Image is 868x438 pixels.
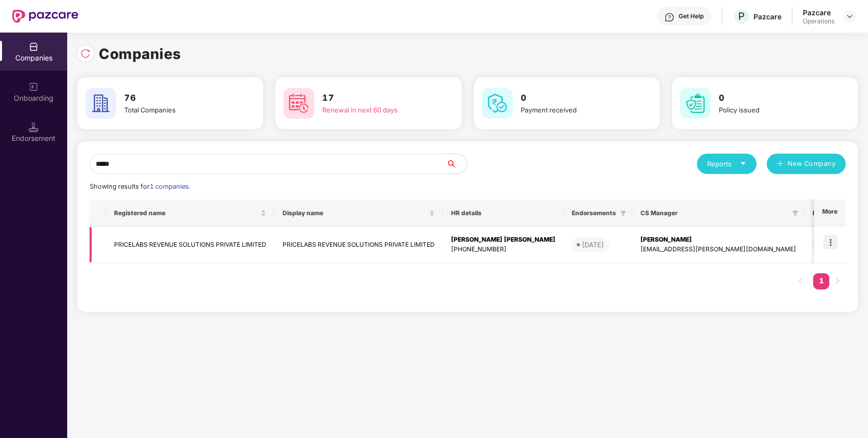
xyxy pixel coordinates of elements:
div: Pazcare [753,12,781,21]
img: New Pazcare Logo [12,10,78,23]
div: Payment received [521,105,631,115]
div: Operations [803,17,834,25]
span: P [738,10,745,22]
img: svg+xml;base64,PHN2ZyBpZD0iUmVsb2FkLTMyeDMyIiB4bWxucz0iaHR0cDovL3d3dy53My5vcmcvMjAwMC9zdmciIHdpZH... [80,48,91,59]
div: Reports [707,159,746,169]
div: Policy issued [719,105,829,115]
div: [EMAIL_ADDRESS][PERSON_NAME][DOMAIN_NAME] [640,245,796,254]
span: filter [792,210,798,216]
div: [DATE] [582,240,604,250]
img: svg+xml;base64,PHN2ZyB4bWxucz0iaHR0cDovL3d3dy53My5vcmcvMjAwMC9zdmciIHdpZHRoPSI2MCIgaGVpZ2h0PSI2MC... [680,88,711,119]
button: right [829,273,846,289]
th: More [814,199,846,227]
span: Display name [283,209,427,217]
img: svg+xml;base64,PHN2ZyB4bWxucz0iaHR0cDovL3d3dy53My5vcmcvMjAwMC9zdmciIHdpZHRoPSI2MCIgaGVpZ2h0PSI2MC... [284,88,314,119]
div: Pazcare [803,8,834,17]
span: 1 companies. [150,183,190,190]
li: Next Page [829,273,846,289]
span: search [446,160,467,168]
span: filter [790,207,800,219]
button: search [446,154,467,174]
span: left [798,278,804,284]
span: Endorsements [572,209,616,217]
th: Registered name [106,199,274,227]
img: svg+xml;base64,PHN2ZyBpZD0iSGVscC0zMngzMiIgeG1sbnM9Imh0dHA6Ly93d3cudzMub3JnLzIwMDAvc3ZnIiB3aWR0aD... [664,12,675,22]
img: svg+xml;base64,PHN2ZyB4bWxucz0iaHR0cDovL3d3dy53My5vcmcvMjAwMC9zdmciIHdpZHRoPSI2MCIgaGVpZ2h0PSI2MC... [482,88,513,119]
h3: 0 [521,92,631,105]
img: icon [823,235,837,249]
img: svg+xml;base64,PHN2ZyB4bWxucz0iaHR0cDovL3d3dy53My5vcmcvMjAwMC9zdmciIHdpZHRoPSI2MCIgaGVpZ2h0PSI2MC... [86,88,116,119]
img: svg+xml;base64,PHN2ZyB3aWR0aD0iMjAiIGhlaWdodD0iMjAiIHZpZXdCb3g9IjAgMCAyMCAyMCIgZmlsbD0ibm9uZSIgeG... [29,82,39,92]
img: svg+xml;base64,PHN2ZyB3aWR0aD0iMTQuNSIgaGVpZ2h0PSIxNC41IiB2aWV3Qm94PSIwIDAgMTYgMTYiIGZpbGw9Im5vbm... [29,122,39,132]
div: Renewal in next 60 days [322,105,433,115]
span: Showing results for [90,183,190,190]
div: Get Help [679,12,704,20]
td: PRICELABS REVENUE SOLUTIONS PRIVATE LIMITED [274,227,443,263]
span: CS Manager [640,209,788,217]
span: right [834,278,841,284]
div: [PERSON_NAME] [640,235,796,245]
th: HR details [443,199,564,227]
span: plus [777,160,783,168]
button: left [793,273,809,289]
span: caret-down [740,160,746,167]
h3: 76 [124,92,235,105]
div: [PERSON_NAME] [PERSON_NAME] [451,235,555,245]
button: plusNew Company [767,154,846,174]
h3: 17 [322,92,433,105]
td: PRICELABS REVENUE SOLUTIONS PRIVATE LIMITED [106,227,274,263]
img: svg+xml;base64,PHN2ZyBpZD0iQ29tcGFuaWVzIiB4bWxucz0iaHR0cDovL3d3dy53My5vcmcvMjAwMC9zdmciIHdpZHRoPS... [29,42,39,52]
span: New Company [788,159,836,169]
div: [PHONE_NUMBER] [451,245,555,254]
h1: Companies [99,43,181,65]
div: Total Companies [124,105,235,115]
li: Previous Page [793,273,809,289]
li: 1 [813,273,829,289]
span: filter [620,210,626,216]
span: filter [618,207,628,219]
span: Registered name [114,209,259,217]
h3: 0 [719,92,829,105]
a: 1 [813,273,829,288]
th: Display name [274,199,443,227]
span: GPA [813,238,838,252]
img: svg+xml;base64,PHN2ZyBpZD0iRHJvcGRvd24tMzJ4MzIiIHhtbG5zPSJodHRwOi8vd3d3LnczLm9yZy8yMDAwL3N2ZyIgd2... [846,12,854,20]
